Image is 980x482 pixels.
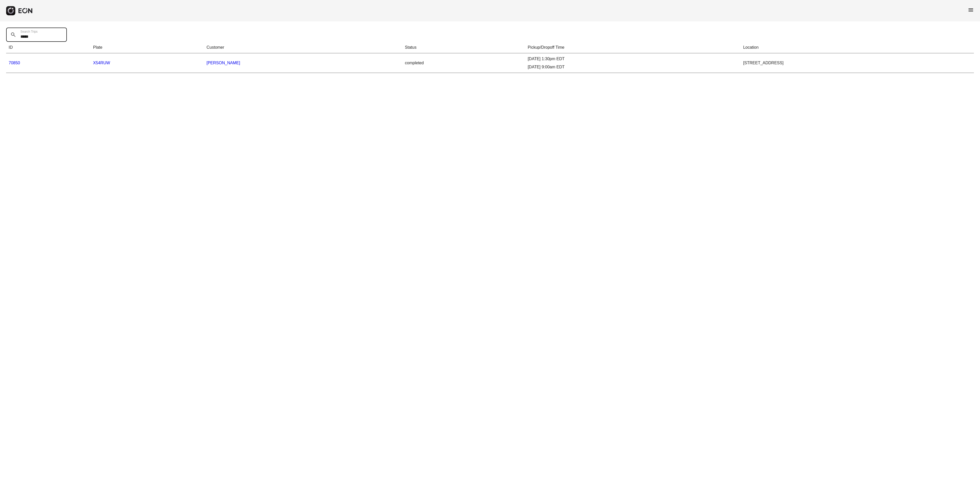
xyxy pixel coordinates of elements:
th: Customer [204,42,402,53]
a: 70850 [9,61,20,65]
td: completed [402,53,525,73]
th: ID [6,42,91,53]
th: Status [402,42,525,53]
a: X54RUW [93,61,110,65]
a: [PERSON_NAME] [206,61,240,65]
span: menu [968,7,974,13]
th: Pickup/Dropoff Time [525,42,741,53]
div: [DATE] 1:30pm EDT [528,56,738,62]
td: [STREET_ADDRESS] [741,53,974,73]
label: Search Trips [20,30,38,34]
th: Location [741,42,974,53]
div: [DATE] 9:00am EDT [528,64,738,70]
th: Plate [91,42,204,53]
